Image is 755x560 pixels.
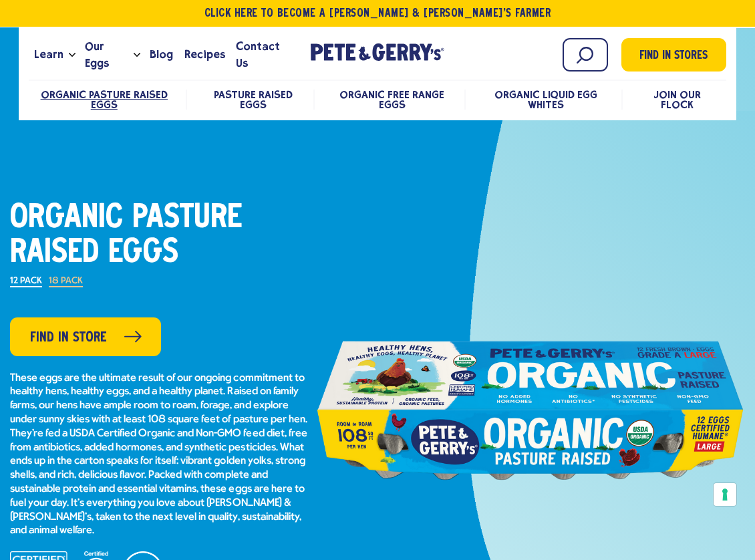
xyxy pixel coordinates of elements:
label: 18 Pack [49,277,83,287]
span: Blog [150,46,173,63]
button: Open the dropdown menu for Our Eggs [134,53,140,57]
span: Contact Us [236,38,292,72]
a: Join Our Flock [653,88,701,111]
a: Our Eggs [80,37,134,73]
a: Find in Store [10,317,161,356]
label: 12 Pack [10,277,42,287]
button: Your consent preferences for tracking technologies [714,483,736,506]
a: Organic Free Range Eggs [339,88,444,111]
h1: Organic Pasture Raised Eggs [10,201,316,271]
a: Organic Pasture Raised Eggs [41,88,168,111]
a: Pasture Raised Eggs [214,88,293,111]
span: Learn [34,46,63,63]
span: Our Eggs [85,38,128,72]
a: Blog [144,37,178,73]
a: Organic Liquid Egg Whites [494,88,597,111]
span: Find in Store [30,327,107,348]
button: Open the dropdown menu for Learn [69,53,75,57]
p: These eggs are the ultimate result of our ongoing commitment to healthy hens, healthy eggs, and a... [10,372,316,539]
span: Recipes [184,46,225,63]
a: Recipes [179,37,231,73]
a: Find in Stores [621,38,726,72]
a: Contact Us [231,37,297,73]
a: Learn [29,37,69,73]
nav: desktop product menu [29,80,726,118]
input: Search [563,38,608,72]
span: Find in Stores [639,47,708,65]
